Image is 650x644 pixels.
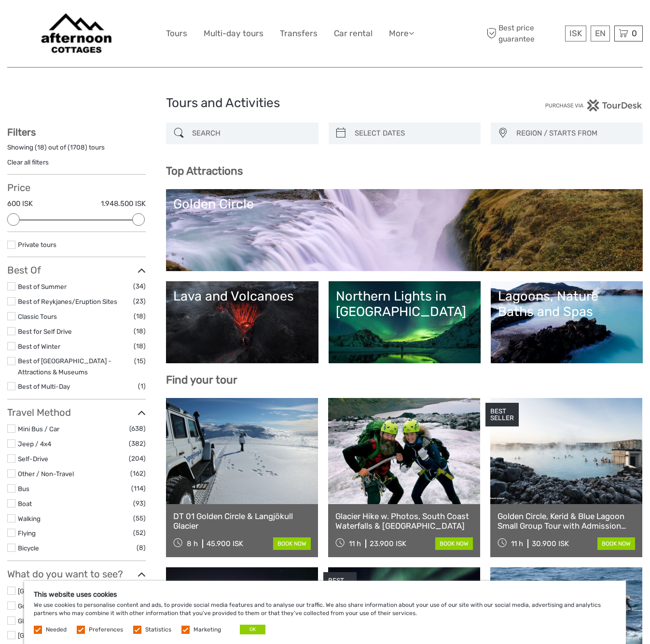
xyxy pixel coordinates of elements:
[273,537,311,550] a: book now
[18,617,41,625] a: Glaciers
[7,407,146,418] h3: Travel Method
[597,537,635,550] a: book now
[138,381,146,392] span: (1)
[187,539,198,548] span: 8 h
[166,27,187,41] a: Tours
[134,356,146,367] span: (15)
[37,143,44,152] label: 18
[134,311,146,322] span: (18)
[334,27,373,41] a: Car rental
[484,23,563,44] span: Best price guarantee
[370,539,406,548] div: 23.900 ISK
[511,539,523,548] span: 11 h
[207,539,243,548] div: 45.900 ISK
[133,281,146,292] span: (34)
[18,544,39,552] a: Bicycle
[18,470,74,478] a: Other / Non-Travel
[101,199,146,209] label: 1.948.500 ISK
[18,485,29,493] a: Bus
[7,126,36,138] strong: Filters
[7,158,49,166] a: Clear all filters
[70,143,85,152] label: 1708
[630,28,638,38] span: 0
[133,527,146,538] span: (52)
[18,455,48,463] a: Self-Drive
[7,199,33,209] label: 600 ISK
[166,164,243,178] b: Top Attractions
[498,288,636,320] div: Lagoons, Nature Baths and Spas
[24,581,626,644] div: We use cookies to personalise content and ads, to provide social media features and to analyse ou...
[18,328,72,335] a: Best for Self Drive
[18,283,67,290] a: Best of Summer
[129,423,146,434] span: (638)
[133,498,146,509] span: (93)
[323,572,357,596] div: BEST SELLER
[18,241,56,248] a: Private tours
[89,626,123,634] label: Preferences
[194,626,221,634] label: Marketing
[204,27,263,41] a: Multi-day tours
[18,529,36,537] a: Flying
[18,500,32,507] a: Boat
[498,288,636,356] a: Lagoons, Nature Baths and Spas
[134,341,146,352] span: (18)
[591,26,610,41] div: EN
[569,28,582,38] span: ISK
[131,483,146,494] span: (114)
[173,288,311,356] a: Lava and Volcanoes
[280,27,318,41] a: Transfers
[133,296,146,307] span: (23)
[137,542,146,553] span: (8)
[351,125,476,142] input: SELECT DATES
[7,182,146,193] h3: Price
[7,264,146,276] h3: Best Of
[335,511,473,531] a: Glacier Hike w. Photos, South Coast Waterfalls & [GEOGRAPHIC_DATA]
[130,468,146,479] span: (162)
[240,625,265,634] button: OK
[7,568,146,580] h3: What do you want to see?
[336,288,473,356] a: Northern Lights in [GEOGRAPHIC_DATA]
[133,513,146,524] span: (55)
[166,373,237,386] b: Find your tour
[18,425,59,433] a: Mini Bus / Car
[166,96,484,111] h1: Tours and Activities
[173,196,636,264] a: Golden Circle
[18,383,70,390] a: Best of Multi-Day
[18,515,41,522] a: Walking
[18,298,117,305] a: Best of Reykjanes/Eruption Sites
[512,125,638,141] button: REGION / STARTS FROM
[7,143,146,158] div: Showing ( ) out of ( ) tours
[34,590,616,599] h5: This website uses cookies
[18,440,51,448] a: Jeep / 4x4
[46,626,67,634] label: Needed
[129,453,146,464] span: (204)
[18,313,57,320] a: Classic Tours
[173,511,311,531] a: DT 01 Golden Circle & Langjökull Glacier
[188,125,313,142] input: SEARCH
[389,27,414,41] a: More
[14,17,109,25] p: We're away right now. Please check back later!
[173,288,311,304] div: Lava and Volcanoes
[18,587,83,595] a: [GEOGRAPHIC_DATA]
[129,438,146,449] span: (382)
[435,537,473,550] a: book now
[498,511,635,531] a: Golden Circle, Kerid & Blue Lagoon Small Group Tour with Admission Ticket
[145,626,171,634] label: Statistics
[173,196,636,212] div: Golden Circle
[134,326,146,337] span: (18)
[349,539,361,548] span: 11 h
[18,343,60,350] a: Best of Winter
[34,7,118,60] img: 1620-2dbec36e-e544-401a-8573-09ddce833e2c_logo_big.jpg
[532,539,569,548] div: 30.900 ISK
[18,631,83,639] a: [GEOGRAPHIC_DATA]
[336,288,473,320] div: Northern Lights in [GEOGRAPHIC_DATA]
[18,602,57,610] a: Golden Circle
[545,99,643,111] img: PurchaseViaTourDesk.png
[485,403,519,427] div: BEST SELLER
[18,357,111,376] a: Best of [GEOGRAPHIC_DATA] - Attractions & Museums
[111,15,123,27] button: Open LiveChat chat widget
